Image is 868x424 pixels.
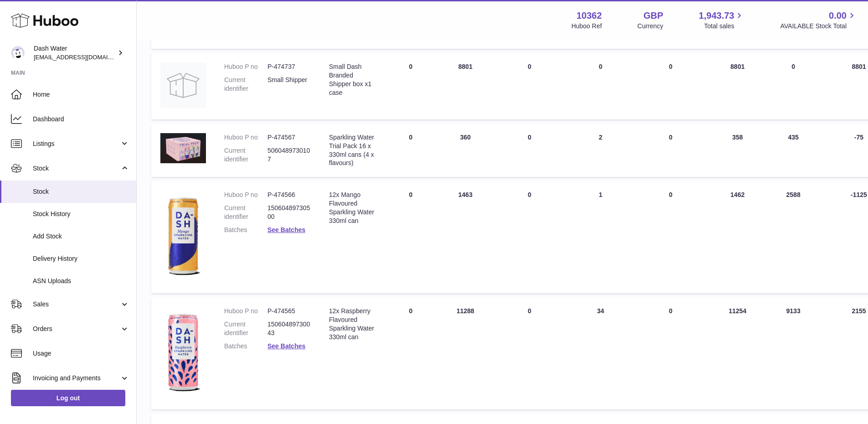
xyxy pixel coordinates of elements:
a: 0.00 AVAILABLE Stock Total [780,10,857,31]
span: Home [33,90,129,99]
span: Total sales [704,22,745,31]
td: 0 [383,181,438,293]
span: 0 [669,307,673,315]
dt: Huboo P no [224,307,267,315]
td: 358 [707,124,769,177]
div: Currency [637,22,663,31]
dt: Current identifier [224,320,267,337]
td: 435 [769,124,818,177]
td: 0 [493,181,566,293]
span: Listings [33,140,120,148]
span: Stock History [33,210,129,218]
dt: Batches [224,226,267,234]
td: 0 [769,53,818,119]
td: 9133 [769,298,818,409]
dd: 15060489730500 [267,204,311,221]
td: 0 [383,298,438,409]
dd: P-474566 [267,191,311,199]
div: 12x Raspberry Flavoured Sparkling Water 330ml can [329,307,374,341]
td: 0 [383,124,438,177]
span: 0 [669,191,673,198]
span: 0.00 [829,10,847,22]
span: Dashboard [33,115,129,124]
td: 0 [566,53,635,119]
dt: Huboo P no [224,62,267,71]
dd: P-474565 [267,307,311,315]
span: AVAILABLE Stock Total [780,22,857,31]
td: 0 [493,53,566,119]
td: 8801 [438,53,493,119]
td: 8801 [707,53,769,119]
dd: 5060489730107 [267,146,311,164]
a: 1,943.73 Total sales [699,10,745,31]
div: Dash Water [34,44,116,62]
td: 2 [566,124,635,177]
a: See Batches [267,226,305,233]
dt: Current identifier [224,204,267,221]
div: Small Dash Branded Shipper box x1 case [329,62,374,97]
strong: GBP [643,10,663,22]
a: Log out [11,390,125,406]
dt: Current identifier [224,146,267,164]
img: product image [160,307,206,398]
img: product image [160,62,206,108]
dt: Huboo P no [224,133,267,142]
div: Sparkling Water Trial Pack 16 x 330ml cans (4 x flavours) [329,133,374,168]
a: See Batches [267,342,305,350]
dd: P-474567 [267,133,311,142]
div: Huboo Ref [571,22,602,31]
div: 12x Mango Flavoured Sparkling Water 330ml can [329,191,374,225]
dd: P-474737 [267,62,311,71]
span: Delivery History [33,254,129,263]
td: 1463 [438,181,493,293]
dd: 15060489730043 [267,320,311,337]
img: product image [160,133,206,163]
span: Add Stock [33,232,129,241]
span: 1,943.73 [699,10,734,22]
td: 360 [438,124,493,177]
td: 1462 [707,181,769,293]
dt: Batches [224,342,267,351]
td: 0 [493,298,566,409]
dt: Current identifier [224,76,267,93]
span: Orders [33,325,120,333]
span: Stock [33,164,120,173]
td: 34 [566,298,635,409]
strong: 10362 [576,10,602,22]
span: ASN Uploads [33,277,129,285]
img: internalAdmin-10362@internal.huboo.com [11,46,25,60]
span: Stock [33,187,129,196]
td: 0 [493,124,566,177]
span: 0 [669,63,673,70]
td: 11288 [438,298,493,409]
td: 1 [566,181,635,293]
span: Invoicing and Payments [33,374,120,383]
span: Usage [33,349,129,358]
td: 2588 [769,181,818,293]
td: 0 [383,53,438,119]
img: product image [160,191,206,282]
span: [EMAIL_ADDRESS][DOMAIN_NAME] [34,53,134,61]
dt: Huboo P no [224,191,267,199]
dd: Small Shipper [267,76,311,93]
span: Sales [33,300,120,309]
td: 11254 [707,298,769,409]
span: 0 [669,134,673,141]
